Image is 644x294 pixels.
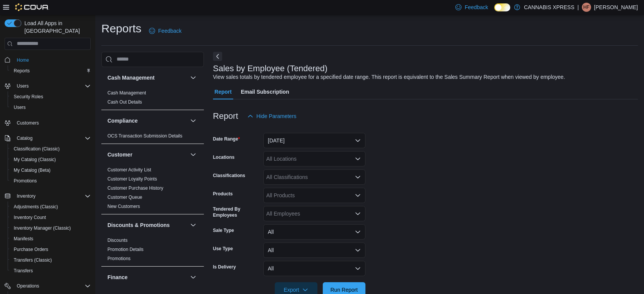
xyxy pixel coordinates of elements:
button: Compliance [107,117,187,125]
span: Inventory [17,193,35,199]
button: Users [8,102,94,113]
span: My Catalog (Classic) [11,155,91,164]
button: Cash Management [189,73,198,82]
button: Operations [14,281,42,291]
button: Inventory [2,191,94,201]
button: Open list of options [355,211,361,217]
label: Is Delivery [213,264,236,270]
span: Security Roles [11,92,91,101]
a: Transfers (Classic) [11,256,55,265]
button: All [263,224,365,240]
a: Feedback [146,23,184,38]
div: Discounts & Promotions [101,236,204,266]
a: Customer Queue [107,195,142,200]
span: Inventory Count [14,214,46,220]
button: Open list of options [355,174,361,180]
span: Operations [14,281,91,291]
span: My Catalog (Beta) [14,167,51,173]
p: | [577,3,579,12]
span: Catalog [17,135,32,141]
h3: Finance [107,273,128,281]
h3: Report [213,112,238,121]
span: Catalog [14,134,91,143]
a: Customer Purchase History [107,185,163,191]
img: Cova [15,3,49,11]
button: Adjustments (Classic) [8,201,94,212]
button: Customer [189,150,198,159]
button: Reports [8,66,94,76]
span: Promotion Details [107,246,144,252]
span: Reports [11,66,91,75]
button: Home [2,54,94,66]
span: Classification (Classic) [11,144,91,153]
h3: Cash Management [107,74,155,81]
button: Hide Parameters [244,109,300,124]
label: Use Type [213,246,233,252]
label: Sale Type [213,227,234,233]
a: Users [11,103,29,112]
button: Discounts & Promotions [189,220,198,230]
a: Manifests [11,234,36,243]
button: Compliance [189,116,198,125]
div: Hailey Fitzpatrick [582,3,591,12]
button: Users [2,81,94,91]
span: Security Roles [14,94,43,100]
a: My Catalog (Beta) [11,166,54,175]
span: Users [11,103,91,112]
a: Home [14,56,32,65]
h1: Reports [101,21,141,36]
span: Purchase Orders [11,245,91,254]
span: Promotions [14,178,37,184]
h3: Discounts & Promotions [107,221,170,229]
span: Operations [17,283,39,289]
span: Inventory [14,192,91,201]
span: Run Report [330,286,358,294]
button: Manifests [8,233,94,244]
input: Dark Mode [494,3,510,11]
span: Users [14,81,91,91]
span: Cash Management [107,90,146,96]
button: Next [213,52,222,61]
label: Locations [213,154,235,160]
button: Transfers (Classic) [8,255,94,265]
button: Inventory [14,192,38,201]
span: Inventory Manager (Classic) [14,225,71,231]
button: Open list of options [355,192,361,198]
a: Customer Activity List [107,167,151,173]
span: Transfers [14,268,33,274]
span: Promotions [11,176,91,185]
span: Discounts [107,237,128,243]
span: Users [14,104,26,110]
span: Home [17,57,29,63]
p: CANNABIS XPRESS [524,3,574,12]
a: Customers [14,118,42,128]
button: All [263,243,365,258]
label: Classifications [213,173,245,179]
a: Security Roles [11,92,46,101]
span: Feedback [158,27,181,35]
a: Cash Out Details [107,99,142,105]
span: Adjustments (Classic) [14,204,58,210]
span: Users [17,83,29,89]
span: My Catalog (Beta) [11,166,91,175]
label: Products [213,191,233,197]
button: My Catalog (Classic) [8,154,94,165]
h3: Sales by Employee (Tendered) [213,64,328,73]
span: Feedback [465,3,488,11]
button: Security Roles [8,91,94,102]
button: Transfers [8,265,94,276]
div: Cash Management [101,88,204,110]
a: My Catalog (Classic) [11,155,59,164]
span: Classification (Classic) [14,146,60,152]
a: Adjustments (Classic) [11,202,61,211]
span: Inventory Count [11,213,91,222]
a: Classification (Classic) [11,144,63,153]
button: Finance [189,273,198,282]
button: Users [14,81,32,91]
a: OCS Transaction Submission Details [107,133,183,139]
button: [DATE] [263,133,365,148]
div: View sales totals by tendered employee for a specified date range. This report is equivalent to t... [213,73,565,81]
